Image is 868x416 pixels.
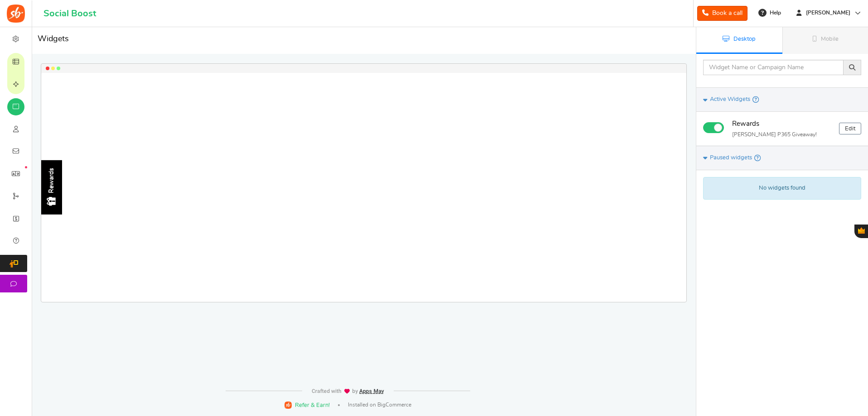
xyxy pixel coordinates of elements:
[25,166,27,168] em: New
[858,227,865,234] span: Gratisfaction
[48,168,56,193] div: Rewards
[703,177,861,200] div: No widgets found
[802,9,854,17] span: [PERSON_NAME]
[752,95,759,105] span: Campaign's widget is showing on your website
[732,131,832,139] p: [PERSON_NAME] P365 Giveaway!
[710,96,750,104] span: Active Widgets
[732,119,832,130] h4: Rewards
[348,401,411,409] span: Installed on BigCommerce
[311,388,385,394] img: img-footer.webp
[696,27,782,54] a: Desktop
[696,87,868,112] a: Active Widgets
[710,154,752,162] span: Paused widgets
[338,404,340,406] span: |
[696,146,868,170] a: Paused widgets
[839,123,861,134] a: Edit
[285,401,330,409] a: Refer & Earn!
[733,36,756,42] span: Desktop
[32,32,696,47] h1: Widgets
[830,378,868,416] iframe: LiveChat chat widget
[755,5,786,20] a: Help
[754,153,761,163] span: Widget is not showing on your website. NOTE: Campaign may be active
[821,36,839,42] span: Mobile
[767,9,781,17] span: Help
[7,5,25,23] img: Social Boost
[703,60,844,75] input: Widget Name or Campaign Name
[703,122,725,135] div: Widget activated
[697,6,747,21] a: Book a call
[854,225,868,238] button: Gratisfaction
[46,196,57,207] img: gift_box.png
[43,9,96,19] h1: Social Boost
